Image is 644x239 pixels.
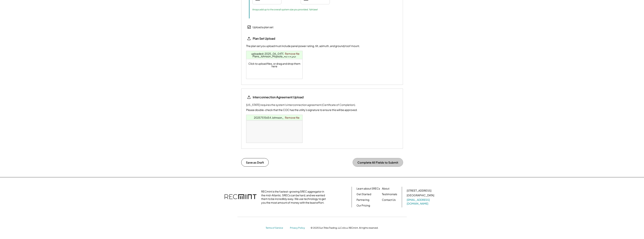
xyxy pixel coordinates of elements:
a: Our Pricing [357,204,370,207]
a: Testimonials [382,192,397,196]
a: Remove file [284,115,301,120]
a: Privacy Policy [290,226,307,230]
div: Upload a plan set [253,25,273,29]
div: Interconnection Agreement Upload [253,95,304,99]
div: Click to upload files, or drag and drop them here [246,51,303,79]
div: The plan set you upload must include panel power rating, tilt, azimuth, and ground/roof mount. [246,44,360,48]
a: About [382,187,389,190]
button: Complete All Fields to Submit [353,158,403,167]
div: [US_STATE] requires the system's interconnection agreement (Certificate of Completion). [246,103,356,107]
a: uploaded-2025_06_04T06_45_01Z-Plans_Johnson_Mojisola_REV A.pdf [251,52,298,58]
a: Partnering [357,198,369,202]
a: Learn about SRECs [357,187,380,190]
div: Arrays add up to the overall system size you provided. Yahtzee! [252,8,318,11]
a: Remove file [284,51,301,56]
a: [EMAIL_ADDRESS][DOMAIN_NAME] [407,198,435,205]
img: recmint-logotype%403x.png [225,190,256,204]
div: Plan Set Upload [253,37,290,41]
div: Please double-check that the COC has the utility's signature to ensure this will be approved. [246,108,357,112]
a: Get Started [357,192,371,196]
div: © 2025 Sun Tribe Trading, LLC d.b.a. RECmint. All rights reserved. [311,226,378,229]
div: [STREET_ADDRESS] [407,189,431,193]
a: 20257515654.Johnson_COC.pdf [254,116,295,119]
a: Contact Us [382,198,396,202]
a: Terms of Service [266,226,286,230]
div: RECmint is the fastest-growing SREC aggregator in the mid-Atlantic. SRECs can be hard, and we wan... [261,190,328,204]
button: Save as Draft [241,158,269,167]
div: [GEOGRAPHIC_DATA] [407,193,434,197]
